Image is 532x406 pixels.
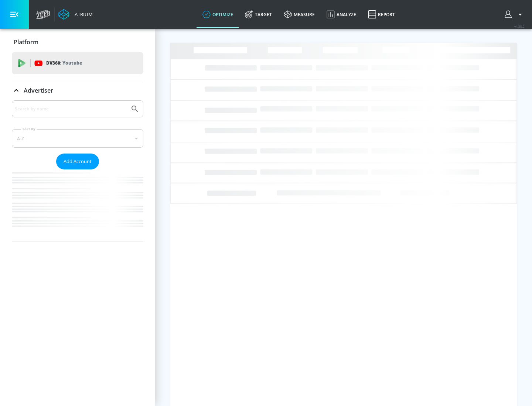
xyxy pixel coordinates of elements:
div: Platform [12,32,143,52]
a: measure [278,1,321,28]
a: Target [239,1,278,28]
span: Add Account [64,157,92,166]
span: v 4.25.2 [514,24,525,28]
a: Atrium [58,9,93,20]
div: Advertiser [12,100,143,241]
a: Report [362,1,401,28]
div: A-Z [12,129,143,148]
nav: list of Advertiser [12,169,143,241]
div: Advertiser [12,80,143,101]
div: DV360: Youtube [12,52,143,74]
p: Advertiser [24,86,53,94]
p: Platform [14,38,38,46]
a: Analyze [321,1,362,28]
label: Sort By [21,127,37,131]
p: DV360: [46,59,82,67]
button: Add Account [56,154,99,169]
p: Youtube [62,59,82,67]
div: Atrium [72,11,93,18]
a: optimize [197,1,239,28]
input: Search by name [15,104,127,114]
